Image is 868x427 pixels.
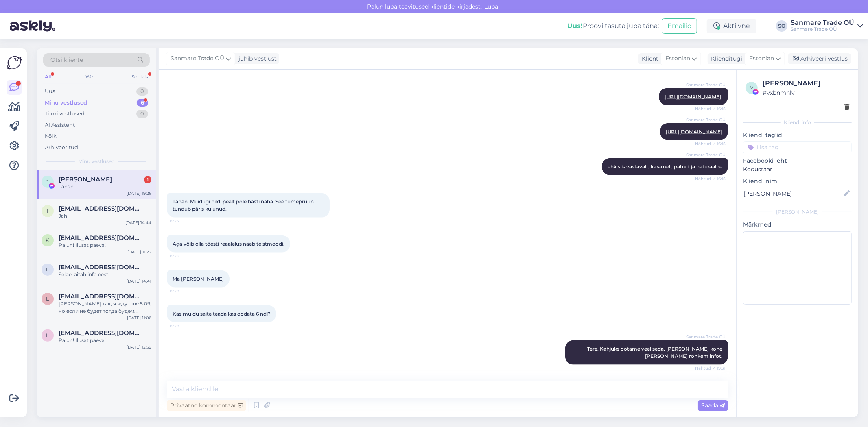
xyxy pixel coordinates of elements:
[173,198,315,212] span: Tänan. Muidugi pildi pealt pole hästi näha. See tumepruun tundub päris kulunud.
[59,212,151,220] div: Jah
[43,72,52,82] div: All
[127,278,151,284] div: [DATE] 14:41
[59,300,151,315] div: [PERSON_NAME] так, я жду ещё 5.09, но если не будет тогда будем решать о возврате денег!
[763,88,849,97] div: # vxbnmhlv
[482,3,501,10] span: Luba
[666,129,722,135] a: [URL][DOMAIN_NAME]
[743,165,852,174] p: Kodustaar
[130,72,150,82] div: Socials
[665,54,690,63] span: Estonian
[84,72,98,82] div: Web
[59,337,151,344] div: Palun! Ilusat päeva!
[567,21,659,31] div: Proovi tasuta juba täna:
[45,132,57,140] div: Kõik
[169,253,200,259] span: 19:26
[169,323,200,329] span: 19:28
[743,119,852,126] div: Kliendi info
[695,176,726,182] span: Nähtud ✓ 16:15
[59,329,143,337] span: labioliver@outlook.com
[173,241,284,247] span: Aga võib olla tõesti reaalelus näeb teistmoodi.
[59,264,143,271] span: labioliver@outlook.com
[127,249,151,255] div: [DATE] 11:22
[59,271,151,278] div: Selge, aitäh info eest.
[235,54,277,63] div: juhib vestlust
[707,19,756,33] div: Aktiivne
[46,296,49,302] span: l
[791,20,863,33] a: Sanmare Trade OÜSanmare Trade OÜ
[144,176,151,183] div: 1
[45,121,75,129] div: AI Assistent
[587,346,724,359] span: Tere. Kahjuks ootame veel seda. [PERSON_NAME] kohe [PERSON_NAME] rohkem infot.
[743,177,852,185] p: Kliendi nimi
[695,141,726,147] span: Nähtud ✓ 16:15
[50,56,83,64] span: Otsi kliente
[608,163,722,170] span: ehk siis vastavalt, karamell, pähkli, ja naturaalne
[45,110,85,118] div: Tiimi vestlused
[686,334,726,340] span: Sanmare Trade OÜ
[136,87,148,96] div: 0
[127,190,151,196] div: [DATE] 19:26
[169,288,200,294] span: 19:28
[169,218,200,224] span: 19:25
[45,87,55,96] div: Uus
[743,220,852,229] p: Märkmed
[136,110,148,118] div: 0
[743,189,842,198] input: Lisa nimi
[695,365,726,371] span: Nähtud ✓ 19:31
[127,344,151,350] div: [DATE] 12:59
[567,22,583,30] b: Uus!
[47,208,48,214] span: i
[749,54,774,63] span: Estonian
[665,94,721,100] a: [URL][DOMAIN_NAME]
[743,141,852,153] input: Lisa tag
[137,99,148,107] div: 6
[59,242,151,249] div: Palun! Ilusat päeva!
[127,315,151,321] div: [DATE] 11:06
[59,205,143,212] span: ilyasw516@gmail.com
[59,293,143,300] span: lenchikshvudka@gmail.com
[125,220,151,226] div: [DATE] 14:44
[763,78,849,88] div: [PERSON_NAME]
[662,18,697,34] button: Emailid
[776,20,787,32] div: SO
[46,266,49,272] span: l
[167,400,246,411] div: Privaatne kommentaar
[173,311,271,317] span: Kas muidu saite teada kas oodata 6 ndl?
[686,82,726,88] span: Sanmare Trade OÜ
[59,234,143,242] span: ktambets@gmaul.com
[7,55,22,70] img: Askly Logo
[59,176,112,183] span: Jekaterina Dubinina
[708,54,742,63] div: Klienditugi
[788,53,851,64] div: Arhiveeri vestlus
[46,237,50,243] span: k
[701,402,725,409] span: Saada
[695,106,726,112] span: Nähtud ✓ 16:15
[743,157,852,165] p: Facebooki leht
[686,152,726,158] span: Sanmare Trade OÜ
[791,26,854,33] div: Sanmare Trade OÜ
[743,131,852,139] p: Kliendi tag'id
[46,332,49,338] span: l
[173,276,224,282] span: Ma [PERSON_NAME]
[59,183,151,190] div: Tǎnan!
[45,144,78,152] div: Arhiveeritud
[743,208,852,216] div: [PERSON_NAME]
[791,20,854,26] div: Sanmare Trade OÜ
[45,99,87,107] div: Minu vestlused
[46,179,49,185] span: J
[686,117,726,123] span: Sanmare Trade OÜ
[78,158,115,165] span: Minu vestlused
[171,54,224,63] span: Sanmare Trade OÜ
[638,54,658,63] div: Klient
[750,85,753,91] span: v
